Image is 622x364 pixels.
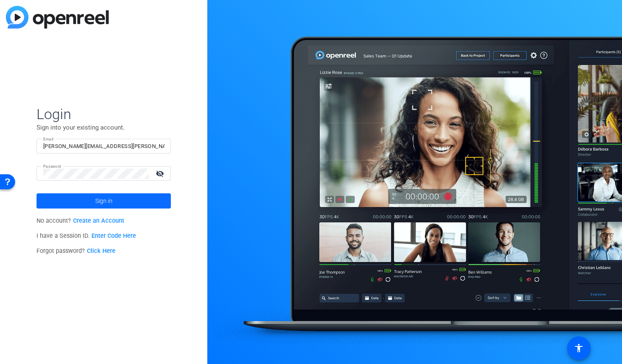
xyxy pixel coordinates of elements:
[91,232,136,239] a: Enter Code Here
[37,193,171,208] button: Sign in
[87,247,115,255] a: Click Here
[73,217,124,224] a: Create an Account
[37,247,115,255] span: Forgot password?
[6,6,109,29] img: blue-gradient.svg
[95,190,112,211] span: Sign in
[574,343,584,353] mat-icon: accessibility
[37,217,124,224] span: No account?
[37,123,171,132] p: Sign into your existing account.
[43,164,61,169] mat-label: Password
[37,232,136,239] span: I have a Session ID.
[37,105,171,123] span: Login
[43,137,54,141] mat-label: Email
[151,167,171,179] mat-icon: visibility_off
[43,141,164,151] input: Enter Email Address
